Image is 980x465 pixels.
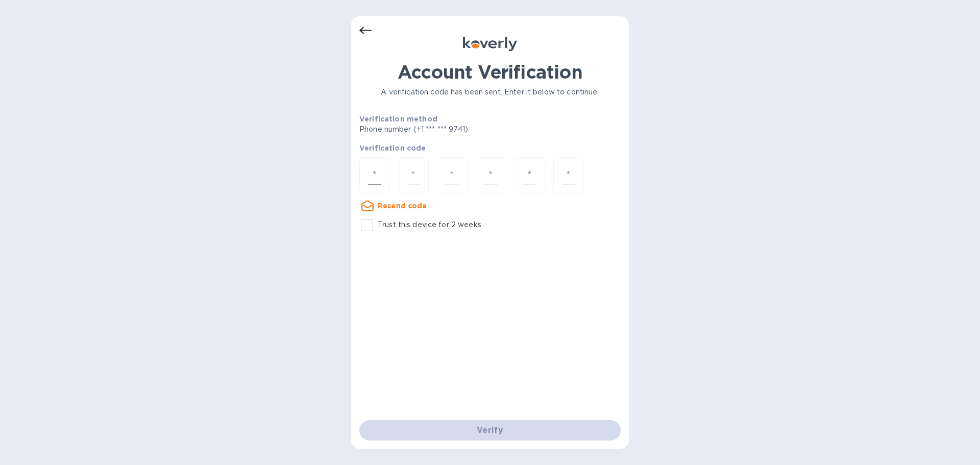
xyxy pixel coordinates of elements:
p: Verification code [359,143,621,153]
h1: Account Verification [359,61,621,83]
b: Verification method [359,115,437,123]
p: Trust this device for 2 weeks [378,219,481,230]
p: A verification code has been sent. Enter it below to continue. [359,87,621,97]
u: Resend code [378,202,427,210]
p: Phone number (+1 *** *** 9741) [359,124,546,135]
